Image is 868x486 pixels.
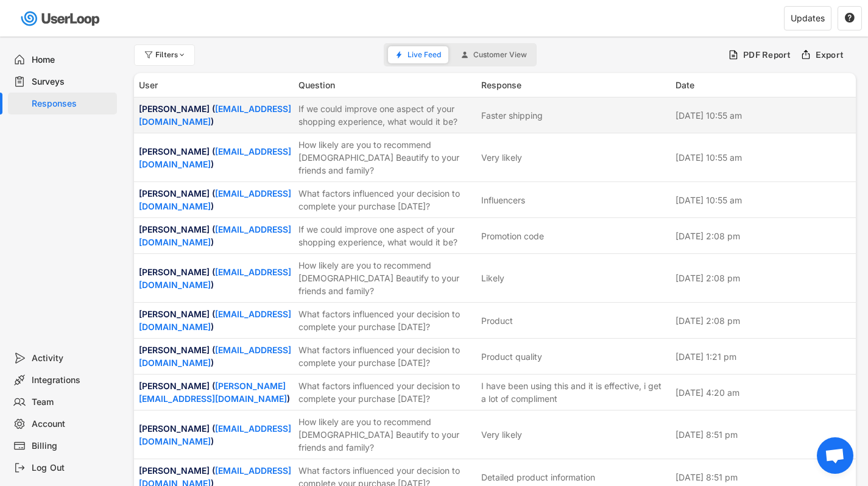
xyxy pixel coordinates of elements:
[298,187,474,213] div: What factors influenced your decision to complete your purchase [DATE]?
[481,428,522,441] div: Very likely
[743,49,791,60] div: PDF Report
[844,13,855,24] button: 
[298,102,474,128] div: If we could improve one aspect of your shopping experience, what would it be?
[139,423,291,446] a: [EMAIL_ADDRESS][DOMAIN_NAME]
[298,379,474,405] div: What factors influenced your decision to complete your purchase [DATE]?
[676,428,851,441] div: [DATE] 8:51 pm
[816,49,844,60] div: Export
[32,418,112,430] div: Account
[139,188,291,211] a: [EMAIL_ADDRESS][DOMAIN_NAME]
[481,194,525,206] div: Influencers
[481,379,669,405] div: I have been using this and it is effective, i get a lot of compliment
[481,230,544,242] div: Promotion code
[481,471,595,484] div: Detailed product information
[845,12,855,23] text: 
[388,46,448,63] button: Live Feed
[139,266,291,291] div: [PERSON_NAME] ( )
[481,272,504,284] div: Likely
[32,375,112,386] div: Integrations
[481,109,543,122] div: Faster shipping
[481,350,542,363] div: Product quality
[481,314,513,327] div: Product
[139,267,291,290] a: [EMAIL_ADDRESS][DOMAIN_NAME]
[18,6,104,31] img: userloop-logo-01.svg
[139,345,291,368] a: [EMAIL_ADDRESS][DOMAIN_NAME]
[32,98,112,110] div: Responses
[298,138,474,177] div: How likely are you to recommend [DEMOGRAPHIC_DATA] Beautify to your friends and family?
[791,14,825,23] div: Updates
[408,51,441,58] span: Live Feed
[32,462,112,474] div: Log Out
[32,54,112,66] div: Home
[676,79,851,91] div: Date
[676,194,851,206] div: [DATE] 10:55 am
[676,230,851,242] div: [DATE] 2:08 pm
[817,437,853,474] a: Open chat
[473,51,527,58] span: Customer View
[139,187,291,213] div: [PERSON_NAME] ( )
[32,440,112,452] div: Billing
[676,314,851,327] div: [DATE] 2:08 pm
[298,415,474,454] div: How likely are you to recommend [DEMOGRAPHIC_DATA] Beautify to your friends and family?
[298,259,474,297] div: How likely are you to recommend [DEMOGRAPHIC_DATA] Beautify to your friends and family?
[676,272,851,284] div: [DATE] 2:08 pm
[139,308,291,333] div: [PERSON_NAME] ( )
[139,145,291,171] div: [PERSON_NAME] ( )
[676,109,851,122] div: [DATE] 10:55 am
[139,146,291,169] a: [EMAIL_ADDRESS][DOMAIN_NAME]
[139,379,291,405] div: [PERSON_NAME] ( )
[298,223,474,248] div: If we could improve one aspect of your shopping experience, what would it be?
[298,308,474,333] div: What factors influenced your decision to complete your purchase [DATE]?
[139,104,291,127] a: [EMAIL_ADDRESS][DOMAIN_NAME]
[139,79,291,91] div: User
[676,350,851,363] div: [DATE] 1:21 pm
[454,46,534,63] button: Customer View
[298,343,474,369] div: What factors influenced your decision to complete your purchase [DATE]?
[139,102,291,128] div: [PERSON_NAME] ( )
[481,151,522,164] div: Very likely
[32,76,112,88] div: Surveys
[676,471,851,484] div: [DATE] 8:51 pm
[32,396,112,408] div: Team
[139,309,291,332] a: [EMAIL_ADDRESS][DOMAIN_NAME]
[139,223,291,248] div: [PERSON_NAME] ( )
[139,422,291,448] div: [PERSON_NAME] ( )
[676,151,851,164] div: [DATE] 10:55 am
[32,353,112,364] div: Activity
[139,224,291,247] a: [EMAIL_ADDRESS][DOMAIN_NAME]
[676,386,851,399] div: [DATE] 4:20 am
[298,79,474,91] div: Question
[139,343,291,369] div: [PERSON_NAME] ( )
[481,79,669,91] div: Response
[155,51,187,58] div: Filters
